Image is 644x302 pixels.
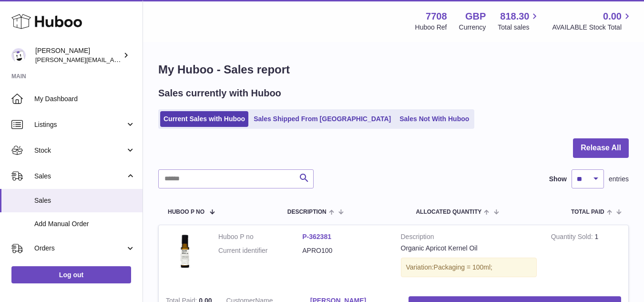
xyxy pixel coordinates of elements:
[34,120,125,129] span: Listings
[158,62,629,77] h1: My Huboo - Sales report
[498,23,540,32] span: Total sales
[34,146,125,155] span: Stock
[434,263,492,271] span: Packaging = 100ml;
[250,111,394,127] a: Sales Shipped From [GEOGRAPHIC_DATA]
[160,111,248,127] a: Current Sales with Huboo
[401,258,537,277] div: Variation:
[401,244,537,253] div: Organic Apricot Kernel Oil
[426,10,447,23] strong: 7708
[573,138,629,158] button: Release All
[35,56,191,63] span: [PERSON_NAME][EMAIL_ADDRESS][DOMAIN_NAME]
[168,209,204,215] span: Huboo P no
[166,232,204,271] img: 77081700559195.jpg
[34,196,135,205] span: Sales
[302,233,331,240] a: P-362381
[302,246,386,255] dd: APRO100
[609,175,629,184] span: entries
[549,175,567,184] label: Show
[552,10,633,32] a: 0.00 AVAILABLE Stock Total
[11,266,131,283] a: Log out
[544,225,628,289] td: 1
[415,23,447,32] div: Huboo Ref
[465,10,486,23] strong: GBP
[218,246,302,255] dt: Current identifier
[603,10,622,23] span: 0.00
[158,87,281,100] h2: Sales currently with Huboo
[11,48,26,62] img: victor@erbology.co
[34,172,125,181] span: Sales
[396,111,472,127] a: Sales Not With Huboo
[35,46,121,64] div: [PERSON_NAME]
[571,209,604,215] span: Total paid
[498,10,540,32] a: 818.30 Total sales
[551,233,595,243] strong: Quantity Sold
[416,209,481,215] span: ALLOCATED Quantity
[218,232,302,241] dt: Huboo P no
[34,219,135,229] span: Add Manual Order
[401,232,537,244] strong: Description
[500,10,529,23] span: 818.30
[552,23,633,32] span: AVAILABLE Stock Total
[287,209,327,215] span: Description
[34,244,125,253] span: Orders
[34,94,135,104] span: My Dashboard
[459,23,486,32] div: Currency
